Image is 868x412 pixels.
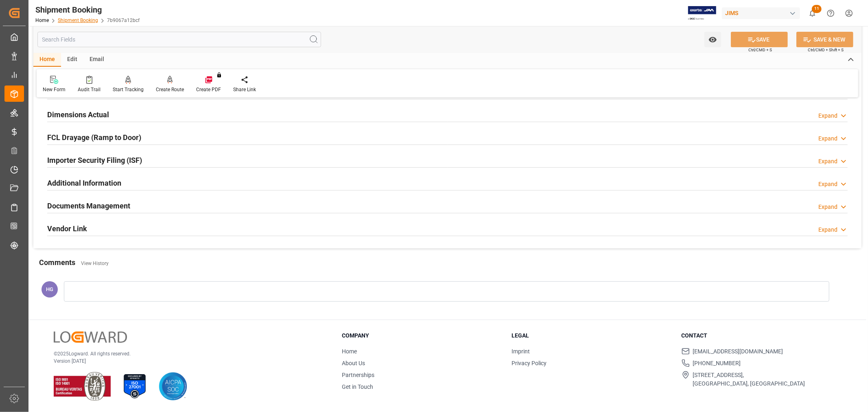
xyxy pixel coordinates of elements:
div: Shipment Booking [35,4,140,16]
h2: Documents Management [47,200,130,211]
a: View History [81,261,109,266]
h2: Importer Security Filing (ISF) [47,155,142,166]
a: Imprint [512,348,530,355]
a: About Us [342,360,365,366]
div: Edit [61,53,83,67]
button: SAVE [731,32,788,47]
span: [PHONE_NUMBER] [693,359,741,368]
a: Shipment Booking [58,18,98,23]
h2: Vendor Link [47,223,87,234]
h3: Legal [512,331,671,340]
span: HG [46,286,53,292]
a: Get in Touch [342,384,373,390]
div: Start Tracking [113,86,144,93]
img: AICPA SOC [159,372,187,401]
div: New Form [43,86,66,93]
div: Expand [818,157,837,166]
div: Create Route [156,86,184,93]
button: open menu [704,32,721,47]
h3: Contact [682,331,841,340]
a: Partnerships [342,372,374,378]
p: Version [DATE] [54,357,321,365]
span: Ctrl/CMD + Shift + S [808,47,844,53]
div: Expand [818,226,837,234]
p: © 2025 Logward. All rights reserved. [54,350,321,357]
div: Email [83,53,110,67]
div: JIMS [722,7,800,19]
a: Home [342,348,357,355]
div: Expand [818,203,837,211]
h2: Additional Information [47,178,121,188]
button: JIMS [722,5,803,21]
img: ISO 9001 & ISO 14001 Certification [54,372,111,401]
a: Privacy Policy [512,360,547,366]
div: Home [33,53,61,67]
span: [EMAIL_ADDRESS][DOMAIN_NAME] [693,347,783,356]
img: Exertis%20JAM%20-%20Email%20Logo.jpg_1722504956.jpg [688,6,716,20]
div: Expand [818,180,837,188]
div: Audit Trail [78,86,101,93]
a: Home [35,18,49,23]
h2: FCL Drayage (Ramp to Door) [47,132,141,143]
h3: Company [342,331,501,340]
div: Expand [818,112,837,120]
span: [STREET_ADDRESS], [GEOGRAPHIC_DATA], [GEOGRAPHIC_DATA] [693,371,805,388]
span: 11 [812,5,822,13]
input: Search Fields [37,32,321,47]
button: SAVE & NEW [796,32,853,47]
span: Ctrl/CMD + S [748,47,772,53]
div: Expand [818,134,837,143]
button: Help Center [822,4,840,22]
img: ISO 27001 Certification [120,372,149,401]
h2: Comments [39,257,75,268]
div: Share Link [233,86,256,93]
button: show 11 new notifications [803,4,822,22]
img: Logward Logo [54,331,127,343]
h2: Dimensions Actual [47,109,109,120]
